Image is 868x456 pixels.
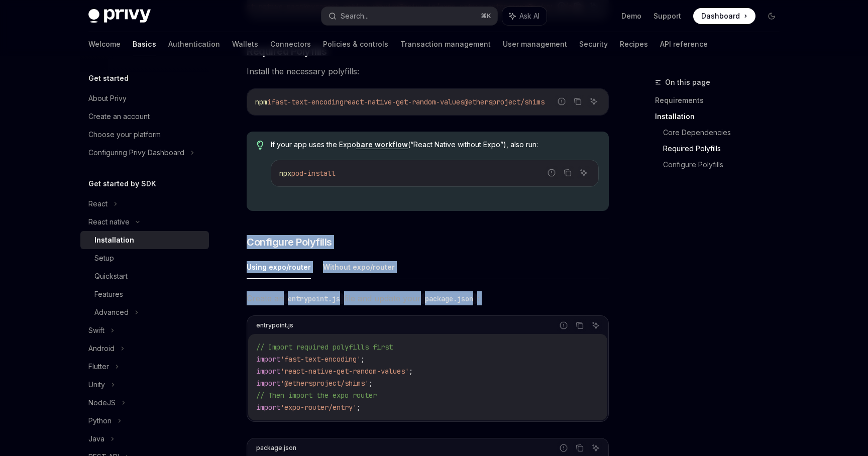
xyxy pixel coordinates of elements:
[94,306,129,318] div: Advanced
[267,97,271,106] span: i
[321,7,497,25] button: Search...⌘K
[577,166,590,179] button: Ask AI
[88,216,130,228] div: React native
[341,10,369,22] div: Search...
[88,433,104,445] div: Java
[701,11,740,21] span: Dashboard
[88,361,109,373] div: Flutter
[80,267,209,285] a: Quickstart
[503,32,567,56] a: User management
[256,403,280,412] span: import
[256,391,377,400] span: // Then import the expo router
[88,343,115,355] div: Android
[247,291,609,305] span: Create an file and update your :
[256,379,280,388] span: import
[587,95,600,108] button: Ask AI
[400,32,491,56] a: Transaction management
[621,11,641,21] a: Demo
[409,367,413,376] span: ;
[654,11,681,21] a: Support
[88,32,121,56] a: Welcome
[256,441,296,454] div: package.json
[80,107,209,126] a: Create an account
[573,441,586,454] button: Copy the contents from the code block
[589,319,602,332] button: Ask AI
[279,169,291,178] span: npx
[168,32,220,56] a: Authentication
[579,32,608,56] a: Security
[557,319,570,332] button: Report incorrect code
[88,379,105,391] div: Unity
[557,441,570,454] button: Report incorrect code
[88,324,104,336] div: Swift
[663,125,788,141] a: Core Dependencies
[291,169,336,178] span: pod-install
[573,319,586,332] button: Copy the contents from the code block
[88,415,112,427] div: Python
[519,11,539,21] span: Ask AI
[280,367,409,376] span: 'react-native-get-random-values'
[232,32,258,56] a: Wallets
[620,32,648,56] a: Recipes
[256,319,293,332] div: entrypoint.js
[660,32,708,56] a: API reference
[80,231,209,249] a: Installation
[663,141,788,157] a: Required Polyfills
[545,166,558,179] button: Report incorrect code
[464,97,545,106] span: @ethersproject/shims
[344,97,464,106] span: react-native-get-random-values
[88,72,129,84] h5: Get started
[369,379,373,388] span: ;
[655,92,788,108] a: Requirements
[133,32,156,56] a: Basics
[94,288,123,300] div: Features
[665,76,710,88] span: On this page
[271,97,344,106] span: fast-text-encoding
[502,7,547,25] button: Ask AI
[589,441,602,454] button: Ask AI
[88,92,127,104] div: About Privy
[88,178,156,190] h5: Get started by SDK
[323,255,395,279] button: Without expo/router
[256,355,280,364] span: import
[284,293,344,304] code: entrypoint.js
[271,140,599,150] span: If your app uses the Expo (“React Native without Expo”), also run:
[257,141,264,150] svg: Tip
[88,147,184,159] div: Configuring Privy Dashboard
[356,140,408,149] a: bare workflow
[247,235,332,249] span: Configure Polyfills
[693,8,755,24] a: Dashboard
[571,95,584,108] button: Copy the contents from the code block
[94,270,128,282] div: Quickstart
[323,32,388,56] a: Policies & controls
[270,32,311,56] a: Connectors
[280,403,357,412] span: 'expo-router/entry'
[94,234,134,246] div: Installation
[764,8,780,24] button: Toggle dark mode
[247,255,311,279] button: Using expo/router
[357,403,361,412] span: ;
[94,252,114,264] div: Setup
[256,367,280,376] span: import
[80,249,209,267] a: Setup
[88,397,116,409] div: NodeJS
[481,12,491,20] span: ⌘ K
[80,126,209,144] a: Choose your platform
[88,129,161,141] div: Choose your platform
[663,157,788,173] a: Configure Polyfills
[88,198,107,210] div: React
[247,64,609,78] span: Install the necessary polyfills:
[361,355,365,364] span: ;
[256,343,393,352] span: // Import required polyfills first
[421,293,477,304] code: package.json
[561,166,574,179] button: Copy the contents from the code block
[88,9,151,23] img: dark logo
[655,108,788,125] a: Installation
[280,379,369,388] span: '@ethersproject/shims'
[555,95,568,108] button: Report incorrect code
[280,355,361,364] span: 'fast-text-encoding'
[255,97,267,106] span: npm
[80,89,209,107] a: About Privy
[80,285,209,303] a: Features
[88,110,150,123] div: Create an account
